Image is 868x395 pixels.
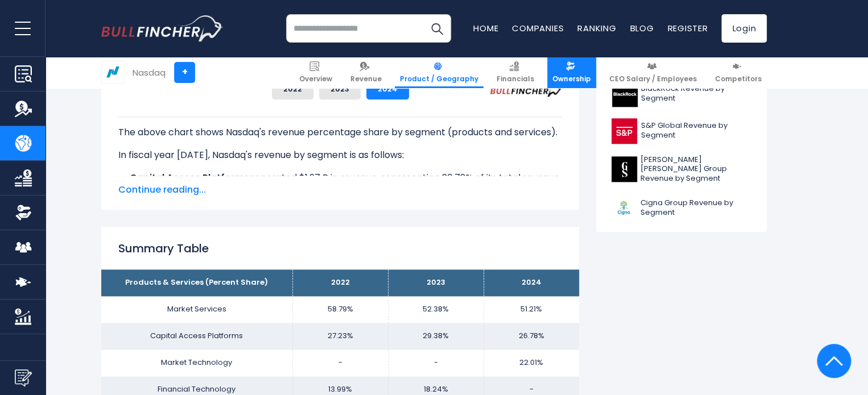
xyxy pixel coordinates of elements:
h2: Summary Table [118,240,562,257]
img: Ownership [15,204,32,221]
td: Market Technology [101,350,292,376]
td: 29.38% [388,323,483,350]
span: Competitors [715,74,762,84]
button: Search [423,14,451,43]
a: + [174,62,195,83]
span: Overview [299,74,332,84]
a: Blog [630,22,654,34]
td: Market Services [101,296,292,323]
p: The above chart shows Nasdaq's revenue percentage share by segment (products and services). [118,126,562,139]
button: 2024 [366,79,409,99]
a: S&P Global Revenue by Segment [605,115,758,147]
img: GS logo [611,156,637,182]
a: Register [667,22,708,34]
td: 27.23% [292,323,388,350]
a: Ownership [547,57,596,88]
div: The for Nasdaq is the Market Services, which represents 51.21% of its total revenue. The for Nasd... [118,117,562,280]
a: Cigna Group Revenue by Segment [605,192,758,223]
img: SPGI logo [611,118,637,144]
td: 51.21% [483,296,579,323]
span: Cigna Group Revenue by Segment [640,198,751,218]
a: Ranking [577,22,616,34]
a: Product / Geography [395,57,483,88]
td: 22.01% [483,350,579,376]
span: Ownership [552,74,591,84]
a: Overview [294,57,337,88]
li: generated $1.97 B in revenue, representing 26.78% of its total revenue. [118,171,562,185]
th: 2022 [292,269,388,296]
a: Financials [491,57,539,88]
th: 2023 [388,269,483,296]
img: NDAQ logo [102,61,123,83]
td: 26.78% [483,323,579,350]
button: 2023 [319,79,361,99]
span: [PERSON_NAME] [PERSON_NAME] Group Revenue by Segment [640,155,751,184]
img: bullfincher logo [101,15,224,41]
td: Capital Access Platforms [101,323,292,350]
span: Continue reading... [118,183,562,197]
a: BlackRock Revenue by Segment [605,78,758,110]
td: - [388,350,483,376]
a: Home [473,22,498,34]
a: Login [721,14,767,43]
td: 58.79% [292,296,388,323]
img: BLK logo [611,81,638,107]
span: Financials [497,74,534,84]
span: Revenue [350,74,382,84]
p: In fiscal year [DATE], Nasdaq's revenue by segment is as follows: [118,148,562,162]
a: Companies [512,22,564,34]
span: BlackRock Revenue by Segment [641,84,751,103]
td: 52.38% [388,296,483,323]
b: Capital Access Platforms [130,171,249,184]
a: CEO Salary / Employees [604,57,702,88]
td: - [292,350,388,376]
span: CEO Salary / Employees [609,74,697,84]
a: [PERSON_NAME] [PERSON_NAME] Group Revenue by Segment [605,152,758,187]
th: 2024 [483,269,579,296]
img: CI logo [611,195,637,221]
a: Revenue [345,57,387,88]
a: Competitors [710,57,767,88]
span: S&P Global Revenue by Segment [640,121,751,140]
a: Go to homepage [101,15,224,41]
span: Product / Geography [400,74,478,84]
button: 2022 [272,79,313,99]
div: Nasdaq [133,66,166,79]
th: Products & Services (Percent Share) [101,269,292,296]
